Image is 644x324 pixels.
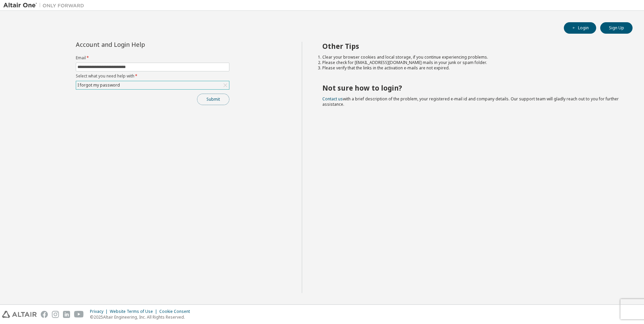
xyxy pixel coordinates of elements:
[110,309,159,314] div: Website Terms of Use
[90,309,110,314] div: Privacy
[63,311,70,318] img: linkedin.svg
[322,96,619,107] span: with a brief description of the problem, your registered e-mail id and company details. Our suppo...
[600,22,633,34] button: Sign Up
[322,96,343,102] a: Contact us
[76,55,229,61] label: Email
[3,2,88,9] img: Altair One
[564,22,596,34] button: Login
[322,55,621,60] li: Clear your browser cookies and local storage, if you continue experiencing problems.
[52,311,59,318] img: instagram.svg
[197,94,229,105] button: Submit
[41,311,48,318] img: facebook.svg
[322,84,621,92] h2: Not sure how to login?
[2,311,37,318] img: altair_logo.svg
[90,314,194,320] p: © 2025 Altair Engineering, Inc. All Rights Reserved.
[76,82,121,89] div: I forgot my password
[76,81,229,89] div: I forgot my password
[74,311,84,318] img: youtube.svg
[76,73,229,79] label: Select what you need help with
[159,309,194,314] div: Cookie Consent
[322,60,621,65] li: Please check for [EMAIL_ADDRESS][DOMAIN_NAME] mails in your junk or spam folder.
[322,42,621,51] h2: Other Tips
[322,65,621,71] li: Please verify that the links in the activation e-mails are not expired.
[76,42,199,47] div: Account and Login Help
